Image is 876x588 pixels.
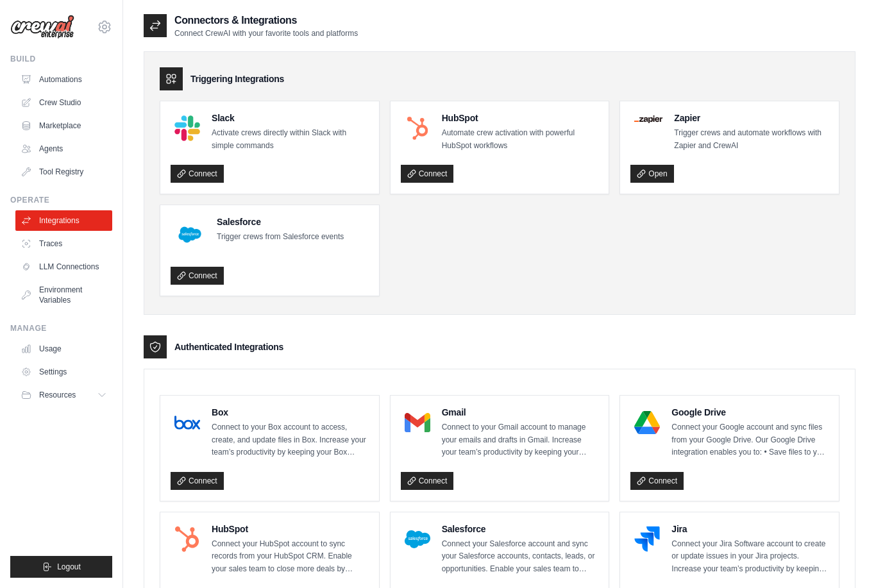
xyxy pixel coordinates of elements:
a: Environment Variables [15,280,112,310]
a: Tool Registry [15,162,112,182]
h4: HubSpot [442,112,599,124]
p: Connect your Salesforce account and sync your Salesforce accounts, contacts, leads, or opportunit... [442,538,599,576]
a: Connect [171,472,224,490]
p: Trigger crews from Salesforce events [217,231,344,244]
a: Connect [171,165,224,183]
img: HubSpot Logo [405,115,430,141]
img: Logo [10,15,74,39]
button: Resources [15,385,112,405]
img: Zapier Logo [634,115,662,123]
p: Connect your Jira Software account to create or update issues in your Jira projects. Increase you... [671,538,829,576]
button: Logout [10,556,112,578]
h4: Google Drive [671,406,829,419]
a: LLM Connections [15,256,112,277]
p: Trigger crews and automate workflows with Zapier and CrewAI [674,127,829,152]
h4: HubSpot [212,523,369,535]
a: Crew Studio [15,92,112,113]
h4: Gmail [442,406,599,419]
img: Salesforce Logo [174,219,205,250]
a: Connect [171,267,224,285]
img: HubSpot Logo [174,526,200,552]
div: Operate [10,195,112,205]
p: Connect to your Gmail account to manage your emails and drafts in Gmail. Increase your team’s pro... [442,421,599,459]
p: Connect your Google account and sync files from your Google Drive. Our Google Drive integration e... [671,421,829,459]
h2: Connectors & Integrations [174,13,358,28]
img: Box Logo [174,410,200,435]
h4: Jira [671,523,829,535]
img: Gmail Logo [405,410,430,435]
h4: Slack [212,112,369,124]
a: Connect [401,165,454,183]
img: Google Drive Logo [634,410,660,435]
img: Salesforce Logo [405,526,430,552]
div: Manage [10,323,112,333]
img: Jira Logo [634,526,660,552]
p: Connect CrewAI with your favorite tools and platforms [174,28,358,38]
p: Connect to your Box account to access, create, and update files in Box. Increase your team’s prod... [212,421,369,459]
h4: Zapier [674,112,829,124]
a: Settings [15,362,112,382]
h3: Authenticated Integrations [174,340,283,353]
a: Usage [15,339,112,359]
h4: Salesforce [217,215,344,228]
a: Connect [401,472,454,490]
h3: Triggering Integrations [190,72,284,85]
a: Traces [15,233,112,254]
a: Open [630,165,673,183]
a: Marketplace [15,115,112,136]
img: Slack Logo [174,115,200,141]
a: Connect [630,472,684,490]
p: Connect your HubSpot account to sync records from your HubSpot CRM. Enable your sales team to clo... [212,538,369,576]
h4: Salesforce [442,523,599,535]
h4: Box [212,406,369,419]
span: Logout [57,562,81,572]
div: Build [10,54,112,64]
p: Activate crews directly within Slack with simple commands [212,127,369,152]
span: Resources [39,390,76,400]
a: Agents [15,139,112,159]
p: Automate crew activation with powerful HubSpot workflows [442,127,599,152]
a: Automations [15,69,112,90]
a: Integrations [15,210,112,231]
